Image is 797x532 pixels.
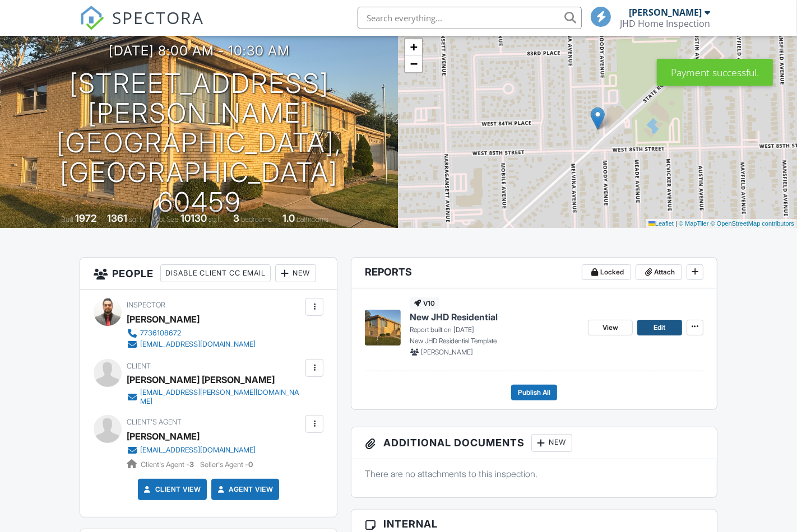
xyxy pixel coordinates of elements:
p: There are no attachments to this inspection. [365,468,703,480]
div: 10130 [180,212,207,224]
span: bathrooms [296,215,328,223]
span: Seller's Agent - [200,460,253,469]
div: 1361 [107,212,127,224]
a: SPECTORA [80,15,204,39]
div: [EMAIL_ADDRESS][DOMAIN_NAME] [140,446,256,455]
span: Client [127,362,151,370]
span: | [675,220,677,227]
span: bedrooms [241,215,272,223]
a: © OpenStreetMap contributors [711,220,794,227]
div: 3 [233,212,239,224]
span: Lot Size [155,215,179,223]
div: [PERSON_NAME] [PERSON_NAME] [127,371,275,388]
a: [EMAIL_ADDRESS][DOMAIN_NAME] [127,339,256,350]
span: sq. ft. [129,215,145,223]
span: Inspector [127,301,165,309]
div: 1.0 [282,212,295,224]
img: The Best Home Inspection Software - Spectora [80,6,104,30]
div: New [531,434,572,452]
div: 7736108672 [140,329,181,338]
span: + [410,40,418,54]
span: SPECTORA [112,6,204,29]
input: Search everything... [358,7,582,29]
a: [EMAIL_ADDRESS][DOMAIN_NAME] [127,445,256,456]
div: Disable Client CC Email [160,264,271,282]
h3: Additional Documents [351,427,717,459]
span: Client's Agent [127,418,182,426]
a: © MapTiler [679,220,709,227]
h3: [DATE] 8:00 am - 10:30 am [109,43,290,58]
div: [EMAIL_ADDRESS][DOMAIN_NAME] [140,340,256,349]
span: Client's Agent - [141,460,196,469]
h1: [STREET_ADDRESS][PERSON_NAME] [GEOGRAPHIC_DATA], [GEOGRAPHIC_DATA] 60459 [18,69,381,217]
div: Payment successful. [657,59,773,86]
strong: 3 [189,460,194,469]
div: [PERSON_NAME] [629,7,702,18]
strong: 0 [248,460,253,469]
span: − [410,57,418,71]
a: [EMAIL_ADDRESS][PERSON_NAME][DOMAIN_NAME] [127,388,303,406]
a: [PERSON_NAME] [127,428,200,445]
a: Zoom out [405,55,422,72]
div: JHD Home Inspection [620,18,710,29]
a: 7736108672 [127,328,256,339]
h3: People [80,258,337,290]
div: 1972 [75,212,96,224]
span: sq.ft. [208,215,223,223]
a: Client View [142,484,201,495]
img: Marker [591,107,605,130]
div: [EMAIL_ADDRESS][PERSON_NAME][DOMAIN_NAME] [140,388,303,406]
a: Zoom in [405,39,422,55]
a: Agent View [215,484,273,495]
a: Leaflet [648,220,674,227]
span: Built [61,215,73,223]
div: New [275,264,316,282]
div: [PERSON_NAME] [127,311,200,328]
